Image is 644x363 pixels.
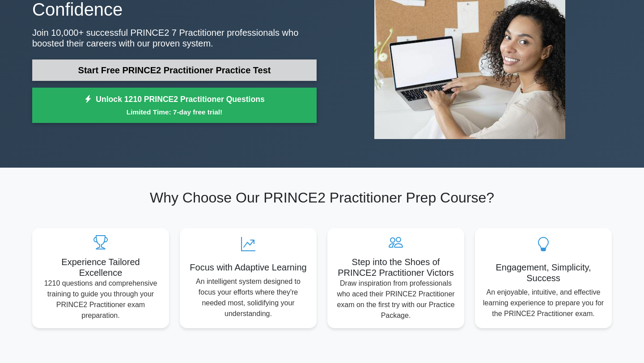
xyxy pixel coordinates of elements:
p: 1210 questions and comprehensive training to guide you through your PRINCE2 Practitioner exam pre... [39,278,162,321]
a: Start Free PRINCE2 Practitioner Practice Test [32,59,317,81]
h5: Experience Tailored Excellence [39,257,162,278]
small: Limited Time: 7-day free trial! [43,107,305,117]
h5: Engagement, Simplicity, Success [482,262,605,283]
h5: Step into the Shoes of PRINCE2 Practitioner Victors [335,257,457,278]
h5: Focus with Adaptive Learning [187,262,309,273]
p: Join 10,000+ successful PRINCE2 7 Practitioner professionals who boosted their careers with our p... [32,27,317,49]
p: An enjoyable, intuitive, and effective learning experience to prepare you for the PRINCE2 Practit... [482,287,605,319]
h2: Why Choose Our PRINCE2 Practitioner Prep Course? [32,189,612,206]
p: An intelligent system designed to focus your efforts where they're needed most, solidifying your ... [187,276,309,319]
a: Unlock 1210 PRINCE2 Practitioner QuestionsLimited Time: 7-day free trial! [32,88,317,123]
p: Draw inspiration from professionals who aced their PRINCE2 Practitioner exam on the first try wit... [335,278,457,321]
